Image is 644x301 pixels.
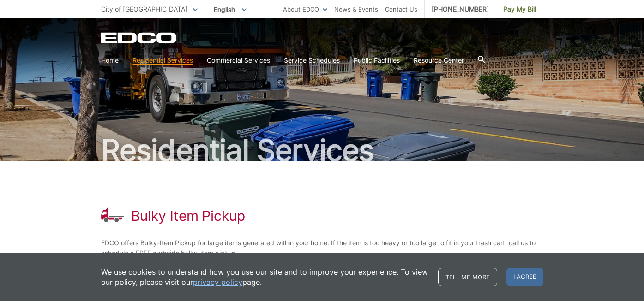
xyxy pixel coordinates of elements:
[101,5,187,13] span: City of [GEOGRAPHIC_DATA]
[101,238,543,258] p: EDCO offers Bulky-Item Pickup for large items generated within your home. If the item is too heav...
[385,4,417,14] a: Contact Us
[207,55,270,65] a: Commercial Services
[414,55,464,65] a: Resource Center
[284,55,340,65] a: Service Schedules
[334,4,378,14] a: News & Events
[101,55,119,65] a: Home
[354,55,400,65] a: Public Facilities
[101,267,429,287] p: We use cookies to understand how you use our site and to improve your experience. To view our pol...
[207,2,253,17] span: English
[438,268,497,286] a: Tell me more
[506,268,543,286] span: I agree
[193,277,242,287] a: privacy policy
[131,207,245,224] h1: Bulky Item Pickup
[503,4,536,14] span: Pay My Bill
[101,136,543,165] h2: Residential Services
[101,32,178,43] a: EDCD logo. Return to the homepage.
[283,4,327,14] a: About EDCO
[132,55,193,65] a: Residential Services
